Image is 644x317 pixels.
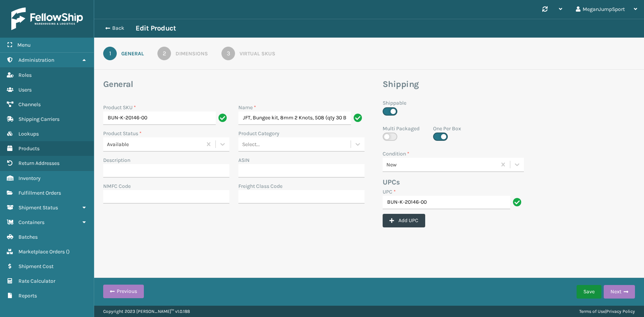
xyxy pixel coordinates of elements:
span: Fulfillment Orders [18,190,61,196]
span: Roles [18,72,32,78]
span: Shipping Carriers [18,116,60,122]
span: Inventory [18,175,41,181]
label: Multi Packaged [383,125,420,133]
div: 2 [157,47,171,60]
span: Shipment Cost [18,263,53,270]
span: Channels [18,101,41,108]
div: Dimensions [175,50,208,58]
div: | [579,306,635,317]
button: Next [604,285,635,299]
p: Copyright 2023 [PERSON_NAME]™ v 1.0.188 [103,306,190,317]
div: Select... [242,140,260,148]
label: UPC [383,188,396,196]
label: Freight Class Code [238,182,282,190]
span: Return Addresses [18,160,60,166]
span: Menu [17,42,31,48]
a: Privacy Policy [606,309,635,314]
span: Containers [18,219,44,226]
span: Administration [18,57,54,63]
div: Available [107,140,203,148]
a: Terms of Use [579,309,605,314]
b: UPCs [383,178,400,186]
div: 3 [221,47,235,60]
label: Description [103,156,130,164]
label: Condition [383,150,409,158]
label: ASIN [238,156,250,164]
h3: Shipping [383,79,599,90]
div: 1 [103,47,117,60]
div: Virtual SKUs [240,50,275,58]
span: Shipment Status [18,204,58,211]
span: Lookups [18,131,39,137]
button: Back [101,25,136,32]
img: logo [11,8,83,30]
button: Save [577,285,601,299]
span: Batches [18,234,38,240]
label: Product Status [103,130,142,137]
button: Previous [103,285,144,298]
span: Rate Calculator [18,278,55,284]
span: Marketplace Orders [18,248,65,255]
button: Add UPC [383,214,425,227]
label: One Per Box [433,125,461,133]
label: NMFC Code [103,182,131,190]
div: New [386,161,497,169]
label: Product Category [238,130,279,137]
label: Name [238,104,256,111]
label: Product SKU [103,104,136,111]
h3: General [103,79,365,90]
span: Users [18,87,32,93]
label: Shippable [383,99,406,107]
h3: Edit Product [136,24,176,33]
span: Products [18,145,40,152]
div: General [121,50,144,58]
span: ( ) [66,248,70,255]
span: Reports [18,293,37,299]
